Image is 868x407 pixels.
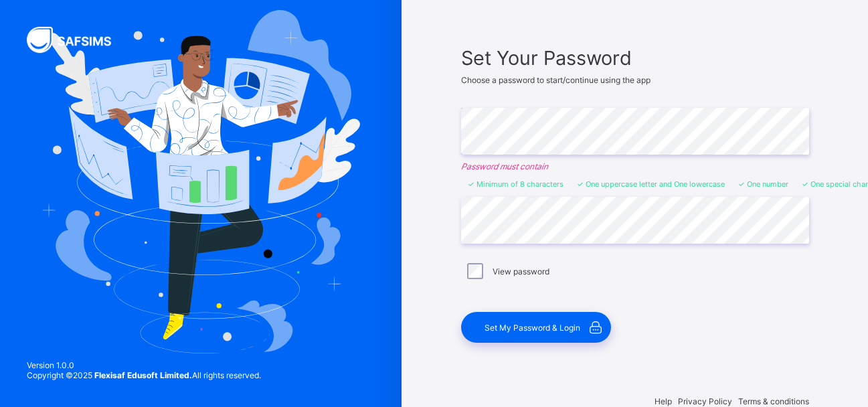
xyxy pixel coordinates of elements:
[41,10,360,353] img: Hero Image
[461,46,809,70] span: Set Your Password
[655,396,672,406] span: Help
[577,179,725,189] li: One uppercase letter and One lowercase
[27,27,127,53] img: SAFSIMS Logo
[94,370,192,380] strong: Flexisaf Edusoft Limited.
[678,396,732,406] span: Privacy Policy
[738,396,809,406] span: Terms & conditions
[461,161,809,171] em: Password must contain
[738,179,788,189] li: One number
[27,360,261,370] span: Version 1.0.0
[461,75,650,85] span: Choose a password to start/continue using the app
[27,370,261,380] span: Copyright © 2025 All rights reserved.
[485,323,580,333] span: Set My Password & Login
[468,179,563,189] li: Minimum of 8 characters
[493,266,549,276] label: View password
